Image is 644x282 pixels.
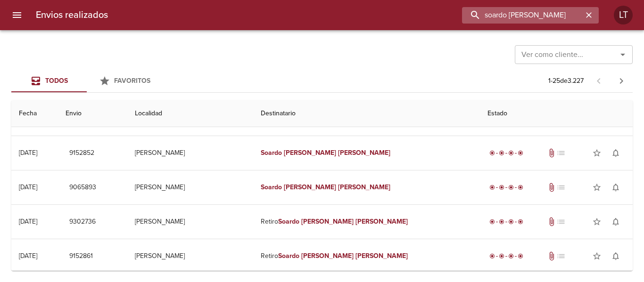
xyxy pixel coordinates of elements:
span: notifications_none [611,217,620,226]
span: Pagina anterior [587,76,610,85]
em: [PERSON_NAME] [355,252,408,260]
span: radio_button_checked [489,150,495,156]
em: [PERSON_NAME] [301,218,354,226]
button: 9152852 [66,145,98,162]
span: radio_button_checked [518,253,523,259]
button: 9065893 [66,179,100,196]
span: radio_button_checked [518,219,523,225]
span: radio_button_checked [508,185,514,190]
span: radio_button_checked [518,185,523,190]
em: Soardo [261,149,282,157]
button: Activar notificaciones [606,247,625,266]
span: Favoritos [114,77,150,85]
span: radio_button_checked [489,219,495,225]
span: radio_button_checked [499,253,504,259]
td: [PERSON_NAME] [127,170,253,204]
span: 9302736 [69,216,96,228]
em: [PERSON_NAME] [355,218,408,226]
span: No tiene pedido asociado [556,251,566,261]
div: Entregado [487,183,525,192]
div: Entregado [487,217,525,226]
span: star_border [592,148,602,158]
h6: Envios realizados [36,8,108,23]
th: Estado [480,100,633,127]
span: star_border [592,217,602,226]
button: menu [6,4,28,26]
td: Retiro [253,239,480,273]
em: Soardo [261,183,282,191]
th: Envio [58,100,127,127]
span: Tiene documentos adjuntos [547,217,556,226]
th: Localidad [127,100,253,127]
div: [DATE] [19,218,37,226]
span: radio_button_checked [499,185,504,190]
td: [PERSON_NAME] [127,239,253,273]
span: radio_button_checked [508,150,514,156]
span: radio_button_checked [489,253,495,259]
span: No tiene pedido asociado [556,148,566,158]
div: LT [614,6,633,24]
button: 9302736 [66,213,99,231]
p: 1 - 25 de 3.227 [548,76,584,86]
td: [PERSON_NAME] [127,136,253,170]
div: Tabs Envios [11,70,162,92]
span: radio_button_checked [508,219,514,225]
div: Entregado [487,148,525,158]
span: radio_button_checked [518,150,523,156]
span: radio_button_checked [508,253,514,259]
button: Activar notificaciones [606,212,625,231]
button: 9152861 [66,248,97,265]
div: [DATE] [19,149,37,157]
div: Entregado [487,251,525,261]
em: [PERSON_NAME] [338,149,390,157]
span: radio_button_checked [499,150,504,156]
button: Agregar a favoritos [587,178,606,197]
span: notifications_none [611,148,620,158]
th: Fecha [11,100,58,127]
span: 9065893 [69,182,96,193]
span: radio_button_checked [489,185,495,190]
button: Activar notificaciones [606,144,625,162]
span: notifications_none [611,251,620,261]
span: radio_button_checked [499,219,504,225]
em: [PERSON_NAME] [284,183,336,191]
th: Destinatario [253,100,480,127]
button: Agregar a favoritos [587,212,606,231]
em: [PERSON_NAME] [301,252,354,260]
div: [DATE] [19,183,37,191]
span: 9152852 [69,147,94,159]
input: buscar [462,7,583,24]
span: No tiene pedido asociado [556,183,566,192]
em: [PERSON_NAME] [338,183,390,191]
button: Activar notificaciones [606,178,625,197]
span: Tiene documentos adjuntos [547,183,556,192]
em: [PERSON_NAME] [284,149,336,157]
div: [DATE] [19,252,37,260]
span: star_border [592,251,602,261]
span: 9152861 [69,250,93,262]
button: Agregar a favoritos [587,247,606,266]
span: notifications_none [611,183,620,192]
td: Retiro [253,205,480,239]
em: Soardo [278,218,299,226]
span: Tiene documentos adjuntos [547,148,556,158]
span: Todos [45,77,68,85]
button: Agregar a favoritos [587,144,606,162]
span: Tiene documentos adjuntos [547,251,556,261]
span: star_border [592,183,602,192]
em: Soardo [278,252,299,260]
button: Abrir [616,48,629,61]
span: No tiene pedido asociado [556,217,566,226]
div: Abrir información de usuario [614,6,633,24]
td: [PERSON_NAME] [127,205,253,239]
